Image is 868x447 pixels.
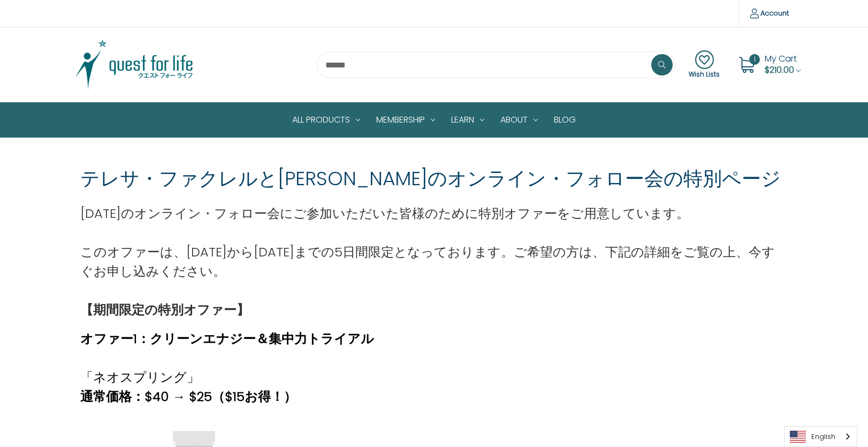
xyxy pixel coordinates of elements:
[80,301,249,319] strong: 【期間限定の特別オファー】
[80,368,374,387] p: 「ネオスプリング」
[368,103,443,137] a: Membership
[443,103,492,137] a: Learn
[80,204,788,223] p: [DATE]のオンライン・フォロー会にご参加いただいた皆様のために特別オファーをご用意しています。
[749,54,760,65] span: 1
[765,52,801,76] a: Cart with 1 items
[765,52,797,65] span: My Cart
[80,388,296,405] strong: 通常価格：$40 → $25（$15お得！）
[689,50,720,79] a: Wish Lists
[546,103,584,137] a: Blog
[67,38,201,92] img: Quest Group
[765,64,794,76] span: $210.00
[784,426,857,447] aside: Language selected: English
[784,426,857,447] div: Language
[785,427,857,446] a: English
[284,103,368,137] a: All Products
[80,164,781,193] p: テレサ・ファクレルと[PERSON_NAME]のオンライン・フォロー会の特別ページ
[80,330,374,347] strong: オファー1：クリーンエナジー＆集中力トライアル
[80,243,788,281] p: このオファーは、[DATE]から[DATE]までの5日間限定となっております。ご希望の方は、下記の詳細をご覧の上、今すぐお申し込みください。
[492,103,546,137] a: About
